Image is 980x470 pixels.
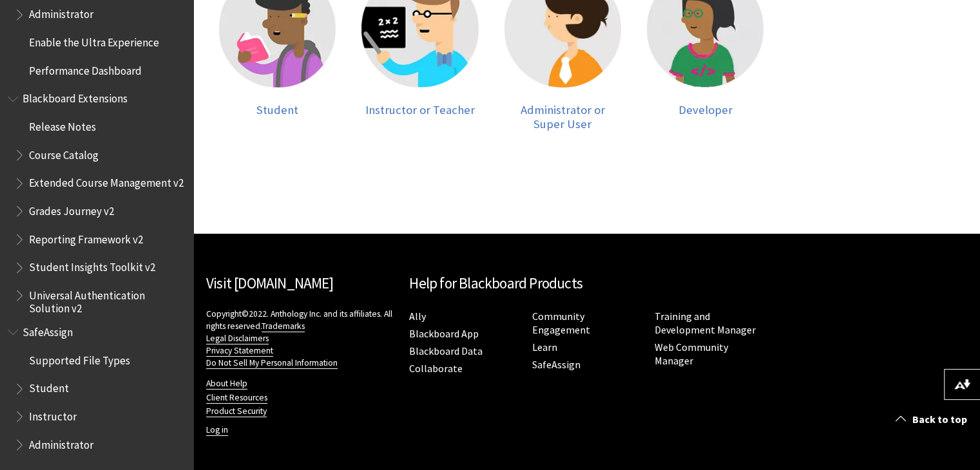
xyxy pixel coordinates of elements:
span: Performance Dashboard [29,60,142,77]
a: Privacy Statement [206,345,273,357]
span: Developer [678,102,732,117]
a: Community Engagement [532,310,590,337]
a: Trademarks [262,321,305,332]
span: Instructor or Teacher [365,102,475,117]
span: Grades Journey v2 [29,200,114,218]
span: Administrator [29,434,93,451]
span: Reporting Framework v2 [29,229,143,246]
span: Instructor [29,406,77,423]
span: Student [256,102,298,117]
a: Log in [206,424,228,436]
a: SafeAssign [532,358,580,371]
a: Back to top [886,408,980,431]
span: Student Insights Toolkit v2 [29,257,155,274]
a: Blackboard Data [409,344,483,358]
span: Administrator [29,4,93,21]
span: Supported File Types [29,350,130,367]
span: Student [29,378,69,395]
span: Universal Authentication Solution v2 [29,285,184,315]
nav: Book outline for Blackboard SafeAssign [8,321,186,455]
span: Course Catalog [29,144,99,162]
a: Product Security [206,406,267,417]
a: Blackboard App [409,327,479,341]
span: SafeAssign [23,321,73,339]
span: Administrator or Super User [521,102,605,131]
a: Do Not Sell My Personal Information [206,357,338,369]
a: Learn [532,341,557,354]
a: Ally [409,310,426,323]
a: Training and Development Manager [655,310,756,337]
span: Release Notes [29,116,96,133]
h2: Help for Blackboard Products [409,272,764,295]
a: Visit [DOMAIN_NAME] [206,274,333,292]
a: Collaborate [409,362,463,375]
span: Blackboard Extensions [23,88,128,106]
span: Extended Course Management v2 [29,173,184,190]
a: Legal Disclaimers [206,333,269,344]
span: Enable the Ultra Experience [29,32,159,49]
nav: Book outline for Blackboard Extensions [8,88,186,315]
a: Web Community Manager [655,341,728,368]
a: About Help [206,378,247,390]
a: Client Resources [206,392,267,404]
p: Copyright©2022. Anthology Inc. and its affiliates. All rights reserved. [206,308,396,369]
